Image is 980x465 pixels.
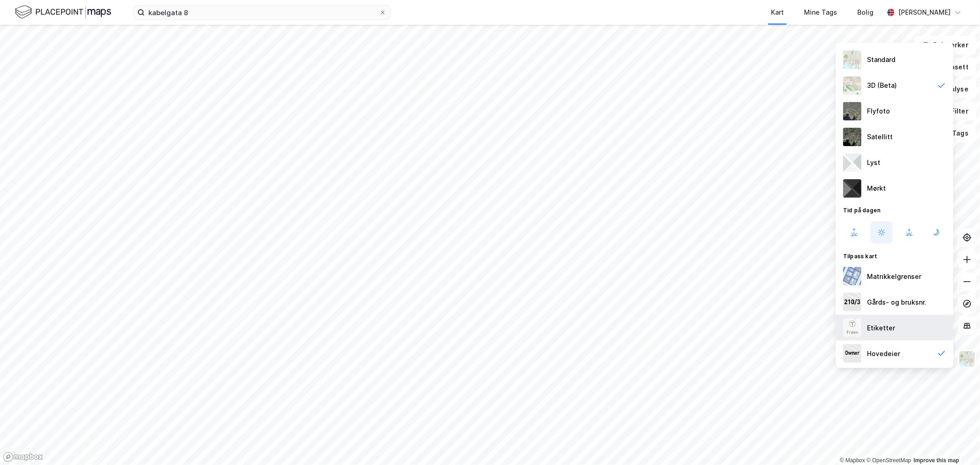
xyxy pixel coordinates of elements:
[898,7,951,18] div: [PERSON_NAME]
[932,102,976,120] button: Filter
[867,80,897,91] div: 3D (Beta)
[843,344,861,363] img: majorOwner.b5e170eddb5c04bfeeff.jpeg
[836,247,953,264] div: Tilpass kart
[934,421,980,465] div: Kontrollprogram for chat
[843,293,861,311] img: cadastreKeys.547ab17ec502f5a4ef2b.jpeg
[771,7,784,18] div: Kart
[843,51,861,69] img: Z
[843,76,861,95] img: Z
[857,7,873,18] div: Bolig
[914,457,959,464] a: Improve this map
[804,7,837,18] div: Mine Tags
[867,271,921,282] div: Matrikkelgrenser
[840,457,865,464] a: Mapbox
[867,297,926,308] div: Gårds- og bruksnr.
[843,267,861,285] img: cadastreBorders.cfe08de4b5ddd52a10de.jpeg
[145,6,379,19] input: Søk på adresse, matrikkel, gårdeiere, leietakere eller personer
[958,350,976,368] img: Z
[867,131,893,142] div: Satellitt
[836,201,953,218] div: Tid på dagen
[867,457,911,464] a: OpenStreetMap
[843,128,861,146] img: 9k=
[867,157,880,168] div: Lyst
[934,421,980,465] iframe: Chat Widget
[914,36,976,54] button: Bokmerker
[15,4,111,20] img: logo.f888ab2527a4732fd821a326f86c7f29.svg
[934,124,976,142] button: Tags
[3,452,43,462] a: Mapbox homepage
[867,183,886,194] div: Mørkt
[867,348,900,359] div: Hovedeier
[843,179,861,198] img: nCdM7BzjoCAAAAAElFTkSuQmCC
[867,106,890,117] div: Flyfoto
[843,102,861,120] img: Z
[843,153,861,172] img: luj3wr1y2y3+OchiMxRmMxRlscgabnMEmZ7DJGWxyBpucwSZnsMkZbHIGm5zBJmewyRlscgabnMEmZ7DJGWxyBpucwSZnsMkZ...
[867,54,895,65] div: Standard
[843,318,861,337] img: Z
[867,323,895,334] div: Etiketter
